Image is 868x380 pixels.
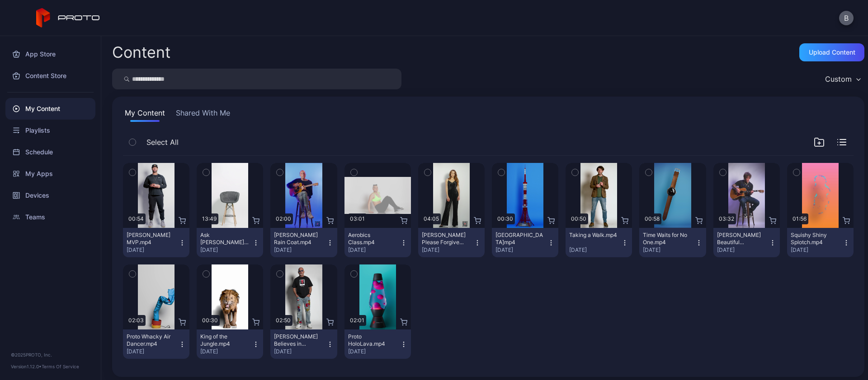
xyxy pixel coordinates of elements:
a: Playlists [5,120,95,141]
div: [DATE] [200,348,252,355]
div: Proto HoloLava.mp4 [348,333,398,348]
a: Schedule [5,141,95,163]
button: Upload Content [799,43,864,61]
button: [PERSON_NAME] Beautiful Disaster.mp4[DATE] [713,228,780,257]
div: [DATE] [569,246,621,254]
div: Ask Tim Draper Anything.mp4 [200,232,250,246]
div: Ryan Pollie's Rain Coat.mp4 [274,232,324,246]
div: Taking a Walk.mp4 [569,232,619,239]
div: Tokyo Tower.mp4 [495,232,545,246]
button: Proto Whacky Air Dancer.mp4[DATE] [123,329,189,359]
div: Squishy Shiny Splotch.mp4 [791,232,840,246]
div: [DATE] [422,246,474,254]
div: Adeline Mocke's Please Forgive Me.mp4 [422,232,472,246]
div: Howie Mandel Believes in Proto.mp4 [274,333,324,348]
button: [PERSON_NAME] Please Forgive Me.mp4[DATE] [418,228,485,257]
button: B [839,11,854,25]
div: Albert Pujols MVP.mp4 [127,232,176,246]
div: [DATE] [127,348,179,355]
button: Shared With Me [174,107,232,122]
div: © 2025 PROTO, Inc. [11,351,90,358]
button: Aerobics Class.mp4[DATE] [344,228,411,257]
button: [GEOGRAPHIC_DATA]mp4[DATE] [492,228,558,257]
div: [DATE] [495,246,547,254]
button: Taking a Walk.mp4[DATE] [566,228,632,257]
div: [DATE] [200,246,252,254]
div: [DATE] [348,348,400,355]
a: Devices [5,185,95,206]
button: Ask [PERSON_NAME] Anything.mp4[DATE] [197,228,263,257]
div: King of the Jungle.mp4 [200,333,250,348]
div: [DATE] [643,246,695,254]
button: King of the Jungle.mp4[DATE] [197,329,263,359]
div: [DATE] [791,246,843,254]
div: [DATE] [348,246,400,254]
div: Billy Morrison's Beautiful Disaster.mp4 [717,232,767,246]
a: Content Store [5,65,95,87]
a: App Store [5,43,95,65]
button: [PERSON_NAME] Rain Coat.mp4[DATE] [270,228,337,257]
div: Time Waits for No One.mp4 [643,232,693,246]
div: [DATE] [127,246,179,254]
div: [DATE] [274,348,326,355]
button: Time Waits for No One.mp4[DATE] [639,228,706,257]
a: Terms Of Service [42,364,79,369]
div: Proto Whacky Air Dancer.mp4 [127,333,176,348]
a: My Apps [5,163,95,185]
button: My Content [123,107,167,122]
button: [PERSON_NAME] MVP.mp4[DATE] [123,228,189,257]
a: My Content [5,98,95,120]
div: Content [112,45,170,60]
button: [PERSON_NAME] Believes in Proto.mp4[DATE] [270,329,337,359]
button: Proto HoloLava.mp4[DATE] [344,329,411,359]
button: Squishy Shiny Splotch.mp4[DATE] [787,228,854,257]
a: Teams [5,206,95,228]
button: Custom [821,69,864,89]
span: Select All [146,137,179,148]
div: Custom [825,74,852,83]
div: Upload Content [809,49,855,56]
div: [DATE] [274,246,326,254]
span: Version 1.12.0 • [11,364,42,369]
div: Aerobics Class.mp4 [348,232,398,246]
div: [DATE] [717,246,769,254]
